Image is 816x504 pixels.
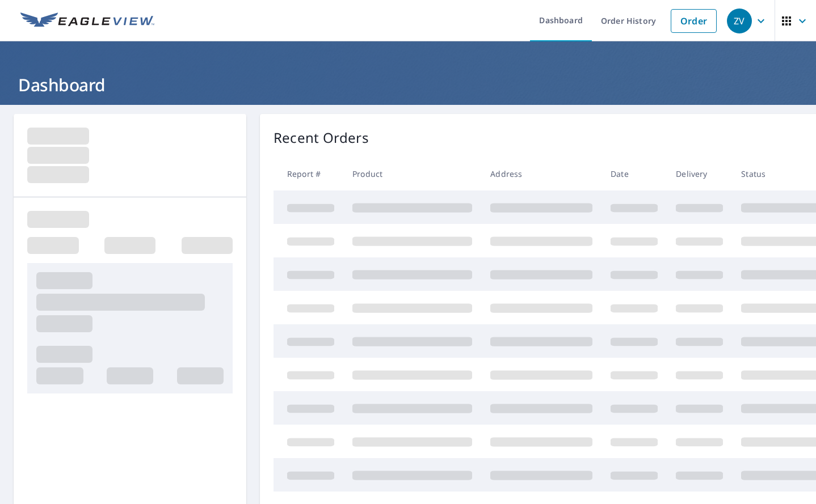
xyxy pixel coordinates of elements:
img: EV Logo [20,12,154,29]
th: Product [343,157,481,190]
th: Report # [274,157,343,190]
h1: Dashboard [14,73,802,96]
th: Address [481,157,602,190]
th: Date [602,157,667,190]
div: ZV [727,9,752,33]
a: Order [671,9,717,33]
p: Recent Orders [274,128,369,148]
th: Delivery [667,157,732,190]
